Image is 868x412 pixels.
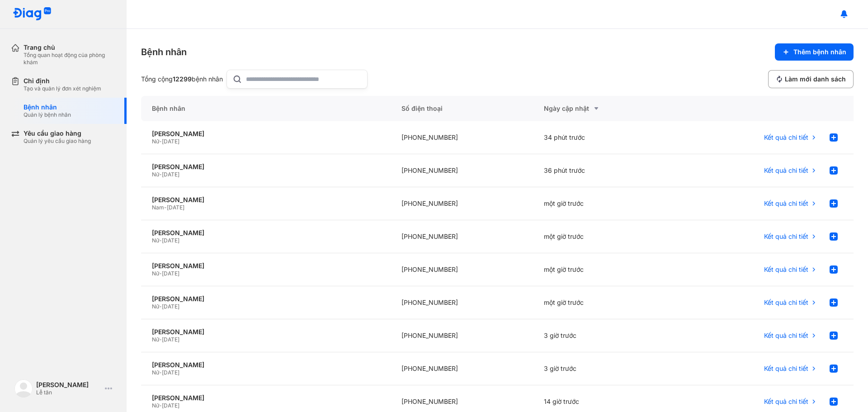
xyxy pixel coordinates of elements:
span: Kết quả chi tiết [764,331,808,340]
span: Nữ [152,270,159,277]
div: Số điện thoại [391,96,533,121]
span: 12299 [173,75,192,83]
span: Nữ [152,171,159,178]
div: Quản lý yêu cầu giao hàng [24,137,91,145]
span: - [159,402,162,409]
div: Bệnh nhân [141,96,391,121]
span: Làm mới danh sách [785,75,846,83]
span: [DATE] [162,270,179,277]
div: [PHONE_NUMBER] [391,319,533,352]
div: [PERSON_NAME] [152,229,380,237]
div: Tổng cộng bệnh nhân [141,75,223,83]
div: 3 giờ trước [533,352,675,385]
span: Nữ [152,336,159,343]
span: Kết quả chi tiết [764,265,808,274]
span: Nữ [152,369,159,376]
span: Kết quả chi tiết [764,232,808,241]
div: [PERSON_NAME] [152,196,380,204]
div: một giờ trước [533,253,675,286]
div: một giờ trước [533,220,675,253]
span: Nữ [152,138,159,145]
div: [PERSON_NAME] [152,295,380,303]
div: [PHONE_NUMBER] [391,187,533,220]
div: [PERSON_NAME] [36,381,101,389]
span: Kết quả chi tiết [764,133,808,142]
span: Nam [152,204,164,211]
span: Kết quả chi tiết [764,365,808,373]
span: - [159,171,162,178]
span: - [159,270,162,277]
div: Lễ tân [36,389,101,396]
button: Làm mới danh sách [768,70,854,88]
div: 34 phút trước [533,121,675,154]
div: một giờ trước [533,286,675,319]
div: [PHONE_NUMBER] [391,220,533,253]
span: - [159,138,162,145]
img: logo [13,7,52,21]
span: Kết quả chi tiết [764,298,808,307]
span: - [159,336,162,343]
div: [PHONE_NUMBER] [391,154,533,187]
div: Quản lý bệnh nhân [24,111,71,118]
img: logo [14,379,33,398]
div: Trang chủ [24,43,116,52]
span: [DATE] [162,237,179,244]
div: một giờ trước [533,187,675,220]
div: [PERSON_NAME] [152,262,380,270]
span: - [159,237,162,244]
div: [PERSON_NAME] [152,163,380,171]
div: [PHONE_NUMBER] [391,352,533,385]
div: Ngày cập nhật [544,103,665,114]
span: [DATE] [162,303,179,310]
div: [PERSON_NAME] [152,394,380,402]
div: [PERSON_NAME] [152,130,380,138]
span: - [159,303,162,310]
span: Nữ [152,402,159,409]
span: Thêm bệnh nhân [793,48,846,56]
span: Kết quả chi tiết [764,398,808,406]
button: Thêm bệnh nhân [775,43,854,61]
span: [DATE] [167,204,184,211]
div: 3 giờ trước [533,319,675,352]
span: [DATE] [162,138,179,145]
div: Tạo và quản lý đơn xét nghiệm [24,85,101,92]
div: 36 phút trước [533,154,675,187]
span: Nữ [152,303,159,310]
div: [PERSON_NAME] [152,328,380,336]
span: Kết quả chi tiết [764,166,808,175]
div: [PHONE_NUMBER] [391,253,533,286]
span: Nữ [152,237,159,244]
div: [PHONE_NUMBER] [391,121,533,154]
span: Kết quả chi tiết [764,199,808,208]
div: [PERSON_NAME] [152,361,380,369]
span: - [159,369,162,376]
div: [PHONE_NUMBER] [391,286,533,319]
div: Bệnh nhân [24,103,71,111]
span: - [164,204,167,211]
span: [DATE] [162,171,179,178]
div: Tổng quan hoạt động của phòng khám [24,52,116,66]
span: [DATE] [162,336,179,343]
span: [DATE] [162,402,179,409]
div: Chỉ định [24,77,101,85]
div: Bệnh nhân [141,46,187,58]
div: Yêu cầu giao hàng [24,129,91,137]
span: [DATE] [162,369,179,376]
